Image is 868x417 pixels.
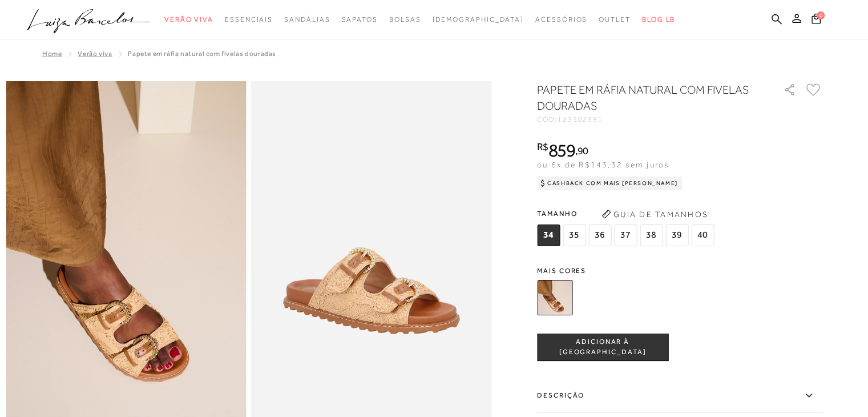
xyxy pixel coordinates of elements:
[642,9,675,30] a: BLOG LB
[535,15,587,23] span: Acessórios
[537,160,669,169] span: ou 6x de R$143,32 sem juros
[432,9,524,30] a: noSubCategoriesText
[164,9,213,30] a: categoryNavScreenReaderText
[691,224,714,246] span: 40
[538,337,668,357] span: ADICIONAR À [GEOGRAPHIC_DATA]
[284,15,330,23] span: Sandálias
[284,9,330,30] a: categoryNavScreenReaderText
[575,146,588,156] i: ,
[537,267,822,274] span: Mais cores
[665,224,688,246] span: 39
[341,9,377,30] a: categoryNavScreenReaderText
[389,9,421,30] a: categoryNavScreenReaderText
[341,15,377,23] span: Sapatos
[537,224,560,246] span: 34
[614,224,637,246] span: 37
[537,177,683,190] div: Cashback com Mais [PERSON_NAME]
[537,142,548,152] i: R$
[78,50,112,58] a: Verão Viva
[128,50,276,58] span: PAPETE EM RÁFIA NATURAL COM FIVELAS DOURADAS
[642,15,675,23] span: BLOG LB
[817,11,825,19] span: 0
[558,115,603,123] span: 123502391
[537,379,822,412] label: Descrição
[432,15,524,23] span: [DEMOGRAPHIC_DATA]
[537,205,717,222] span: Tamanho
[537,334,668,361] button: ADICIONAR À [GEOGRAPHIC_DATA]
[640,224,663,246] span: 38
[225,9,273,30] a: categoryNavScreenReaderText
[225,15,273,23] span: Essenciais
[548,140,575,161] span: 859
[537,116,765,123] div: CÓD:
[537,82,751,114] h1: PAPETE EM RÁFIA NATURAL COM FIVELAS DOURADAS
[588,224,611,246] span: 36
[537,280,572,315] img: PAPETE EM RÁFIA NATURAL COM FIVELAS DOURADAS
[164,15,213,23] span: Verão Viva
[599,15,631,23] span: Outlet
[563,224,586,246] span: 35
[808,13,824,28] button: 0
[597,205,712,223] button: Guia de Tamanhos
[42,50,62,58] a: Home
[578,145,588,157] span: 90
[389,15,421,23] span: Bolsas
[599,9,631,30] a: categoryNavScreenReaderText
[535,9,587,30] a: categoryNavScreenReaderText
